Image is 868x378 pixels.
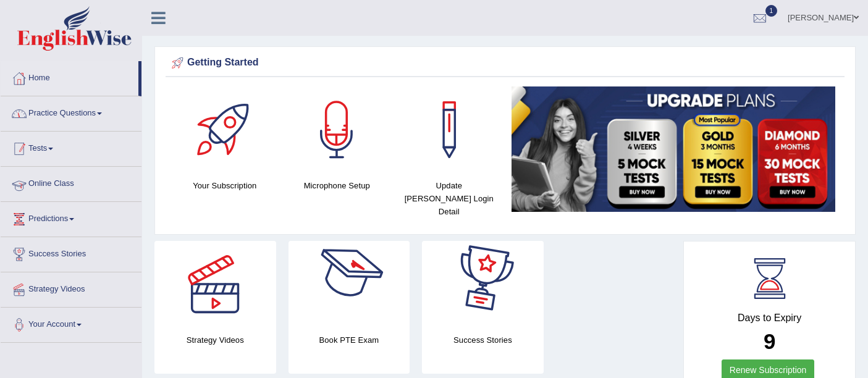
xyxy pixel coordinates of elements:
[1,61,138,92] a: Home
[1,132,141,162] a: Tests
[154,334,276,346] h4: Strategy Videos
[697,313,841,324] h4: Days to Expiry
[1,308,141,338] a: Your Account
[399,179,499,218] h4: Update [PERSON_NAME] Login Detail
[765,5,778,17] span: 1
[764,329,775,353] b: 9
[289,334,410,346] h4: Book PTE Exam
[169,54,841,72] div: Getting Started
[1,237,141,268] a: Success Stories
[512,86,836,212] img: small5.jpg
[1,167,141,198] a: Online Class
[1,202,141,233] a: Predictions
[287,179,387,192] h4: Microphone Setup
[422,334,544,346] h4: Success Stories
[1,96,141,127] a: Practice Questions
[175,179,275,192] h4: Your Subscription
[1,272,141,303] a: Strategy Videos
